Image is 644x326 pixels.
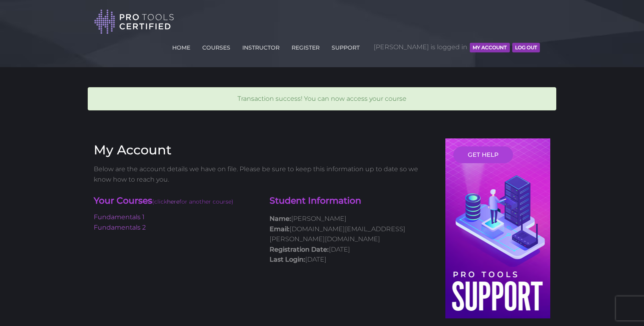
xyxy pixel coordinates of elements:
strong: Email: [270,225,290,233]
button: Log Out [512,43,540,52]
strong: Name: [270,215,291,222]
a: SUPPORT [330,40,362,52]
img: Pro Tools Certified Logo [94,9,174,35]
a: GET HELP [453,146,513,163]
a: here [167,198,179,205]
h4: Student Information [270,195,433,207]
a: Fundamentals 1 [94,213,145,221]
a: INSTRUCTOR [240,40,282,52]
div: Transaction success! You can now access your course [88,87,556,110]
button: MY ACCOUNT [470,43,509,52]
span: [PERSON_NAME] is logged in [374,35,540,59]
h4: Your Courses [94,195,258,208]
strong: Registration Date: [270,246,329,253]
p: [PERSON_NAME] [DOMAIN_NAME][EMAIL_ADDRESS][PERSON_NAME][DOMAIN_NAME] [DATE] [DATE] [270,214,433,265]
a: Fundamentals 2 [94,224,146,231]
a: HOME [170,40,192,52]
span: (click for another course) [152,198,233,205]
p: Below are the account details we have on file. Please be sure to keep this information up to date... [94,164,433,184]
strong: Last Login: [270,256,305,263]
h3: My Account [94,142,433,158]
a: REGISTER [290,40,322,52]
a: COURSES [200,40,232,52]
